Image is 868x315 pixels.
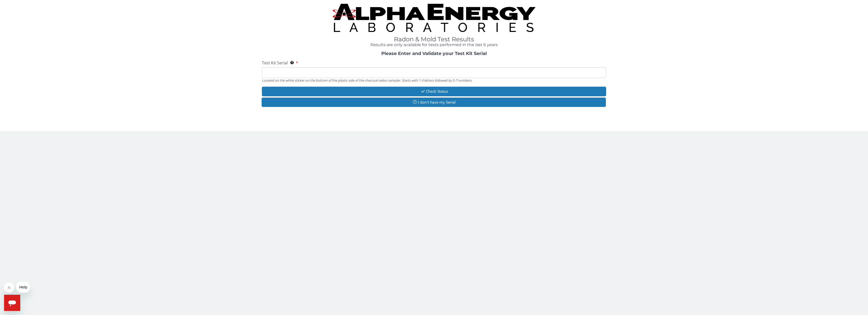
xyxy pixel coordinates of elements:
h1: Radon & Mold Test Results [262,36,606,43]
div: Located on the white sticker on the bottom of the plastic side of the charcoal radon sampler. Sta... [262,78,606,83]
button: Check Status [262,87,606,96]
strong: Please Enter and Validate your Test Kit Serial [381,51,487,56]
img: TightCrop.jpg [333,4,535,32]
iframe: Message from company [16,282,30,293]
button: I don't have my Serial [262,98,606,107]
span: Test Kit Serial [262,60,288,66]
iframe: Close message [4,283,14,293]
h4: Results are only available for tests performed in the last 6 years [262,43,606,47]
iframe: Button to launch messaging window [4,295,20,311]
